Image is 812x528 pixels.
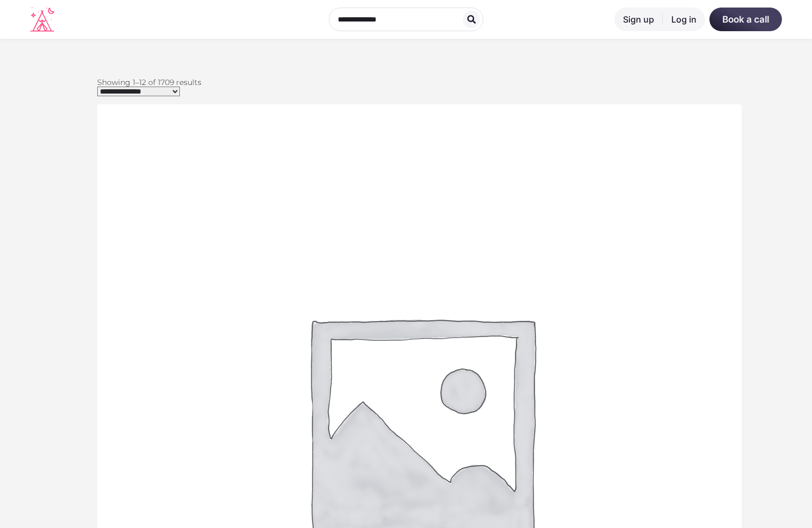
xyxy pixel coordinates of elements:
[97,76,715,88] p: Showing 1–12 of 1709 results
[97,87,180,96] select: Shop order
[663,8,705,31] a: Log in
[709,8,782,31] a: Book a call
[614,8,663,31] a: Sign up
